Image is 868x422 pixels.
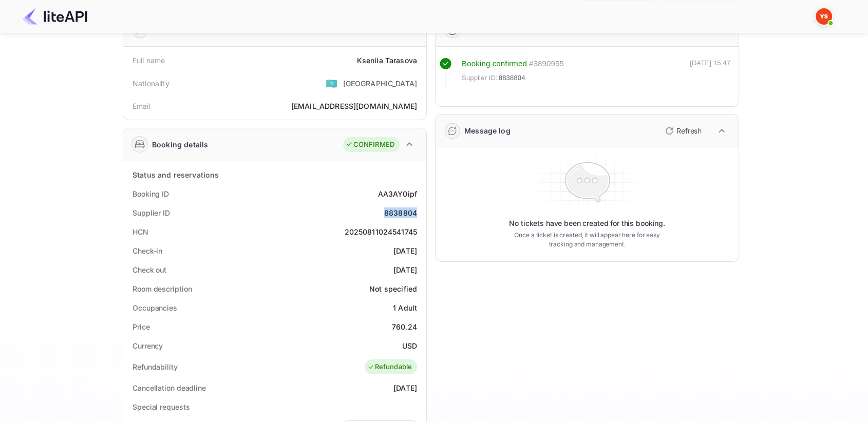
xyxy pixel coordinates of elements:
[133,78,169,89] div: Nationality
[384,207,417,218] div: 8838804
[133,283,192,294] div: Room description
[152,139,208,150] div: Booking details
[133,207,170,218] div: Supplier ID
[402,340,417,351] div: USD
[326,74,337,92] span: United States
[393,245,417,256] div: [DATE]
[133,382,206,393] div: Cancellation deadline
[659,123,706,139] button: Refresh
[369,283,417,294] div: Not specified
[133,361,178,372] div: Refundability
[133,245,162,256] div: Check-in
[133,321,150,332] div: Price
[462,58,527,70] div: Booking confirmed
[367,362,412,372] div: Refundable
[378,188,417,199] div: AA3AY0ipf
[133,188,169,199] div: Booking ID
[343,78,417,89] div: [GEOGRAPHIC_DATA]
[133,340,163,351] div: Currency
[499,73,525,83] span: 8838804
[506,231,668,249] p: Once a ticket is created, it will appear here for easy tracking and management.
[23,8,87,25] img: LiteAPI Logo
[291,101,417,111] div: [EMAIL_ADDRESS][DOMAIN_NAME]
[392,321,417,332] div: 760.24
[393,302,417,313] div: 1 Adult
[462,73,498,83] span: Supplier ID:
[393,382,417,393] div: [DATE]
[676,125,702,136] p: Refresh
[690,58,730,88] div: [DATE] 15:47
[393,264,417,275] div: [DATE]
[346,140,394,150] div: CONFIRMED
[133,226,148,237] div: HCN
[464,125,511,136] div: Message log
[133,302,177,313] div: Occupancies
[133,169,219,180] div: Status and reservations
[357,55,417,66] div: Kseniia Tarasova
[816,8,832,25] img: Yandex Support
[509,218,665,228] p: No tickets have been created for this booking.
[133,264,166,275] div: Check out
[133,55,165,66] div: Full name
[133,101,150,111] div: Email
[133,401,190,412] div: Special requests
[344,226,417,237] div: 20250811024541745
[529,58,564,70] div: # 3890955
